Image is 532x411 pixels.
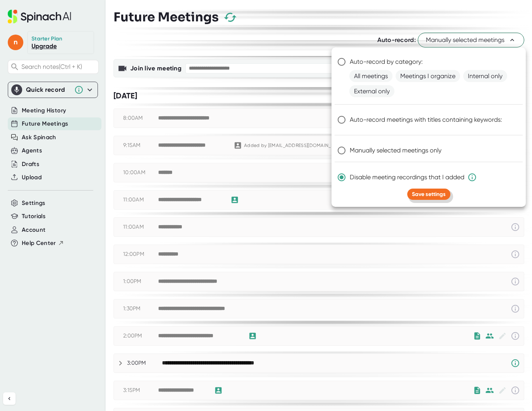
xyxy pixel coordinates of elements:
span: Internal only [463,70,507,82]
span: Auto-record by category: [350,57,423,66]
span: Save settings [412,191,446,198]
span: All meetings [349,70,392,82]
span: Auto-record meetings with titles containing keywords: [350,115,502,124]
span: Manually selected meetings only [350,146,441,155]
span: Disable meeting recordings that I added [350,173,477,182]
span: External only [349,85,394,97]
span: Meetings I organize [396,70,460,82]
button: Save settings [407,189,450,200]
